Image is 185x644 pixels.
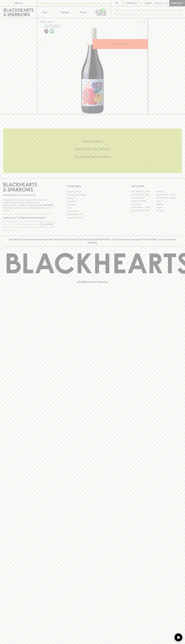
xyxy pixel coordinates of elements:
a: Fitzroy North [131,203,156,206]
a: Some may call it natural, others minimum intervention, either way, it’s hands off & maybe even a ... [44,28,49,34]
p: Tastings [61,11,69,14]
p: Subscribe to The Blackhearts Newsletter [3,216,54,219]
a: FAQ's [67,206,118,209]
p: FIND US [14,2,23,5]
a: Prahran [156,206,182,209]
p: Checkout [171,2,183,5]
p: OTHER AREAS [67,185,118,188]
a: [GEOGRAPHIC_DATA] [131,193,156,196]
a: Tastings [56,6,74,18]
a: [GEOGRAPHIC_DATA] [131,190,156,193]
p: OUR STORES [131,185,182,188]
a: HOME [39,21,45,23]
p: SUBSCRIBE [42,223,53,226]
a: Made without the use of any animal products. [49,28,55,34]
img: bubble-icon [177,636,180,639]
a: [GEOGRAPHIC_DATA] [156,196,182,200]
a: Gift Cards [67,203,118,206]
a: SHOP [47,21,53,23]
button: Shop [37,6,56,18]
p: Login [145,2,151,5]
a: Bottle Drop FAQ's [67,190,118,193]
a: [GEOGRAPHIC_DATA] [156,193,182,196]
a: Contact Us [67,200,118,203]
input: Try "Pinot noir" [121,10,180,15]
p: We will never spam you [3,229,54,231]
button: SUBSCRIBE [41,222,54,227]
a: Fitzroy [156,200,182,203]
p: Wishlist [127,2,137,5]
a: Brunswick West [131,196,156,200]
a: Privacy Policy [67,209,118,213]
a: Terms & Conditions [67,216,118,219]
button: Add to wishlist [139,19,147,26]
p: $0.00 [155,2,162,5]
a: Geelong [156,203,182,206]
p: ADD TO CART [113,42,127,46]
a: Careers [67,197,118,200]
a: Shipping Information [67,213,118,216]
h5: Click & Collect [3,139,182,144]
img: Lo-Fi [44,29,48,33]
p: 0 [166,2,167,4]
p: Blackhearts & Sparrows acknowledges the traditional Custodians of land throughout [GEOGRAPHIC_DAT... [5,238,180,244]
button: ADD TO CART [93,39,148,49]
div: Call to action block [3,129,182,173]
a: Thornbury [156,209,182,212]
p: Stores [80,11,87,14]
img: 39066.png [37,27,148,114]
h5: Across Melbourne Metro [3,155,182,159]
p: Shop [42,11,47,14]
a: Stores [74,6,93,18]
h5: Uber Same-Day Delivery [3,147,182,151]
a: Business & Bulk Gifting [67,193,118,197]
input: e.g. jane@blackheartsandsparrows.com.au [5,222,40,226]
a: [PERSON_NAME] [131,200,156,203]
a: [GEOGRAPHIC_DATA] [131,209,156,212]
a: [GEOGRAPHIC_DATA] [131,206,156,209]
img: Vegan [50,29,54,33]
strong: Liquor License #32064953 [29,204,53,206]
p: It is against the law to sell or supply alcohol to, or to obtain alcohol on behalf of a person un... [3,199,54,212]
button: Add to wishlist [44,25,61,28]
a: Braddon [156,190,182,193]
p: Sibling owned and run since [DATE] [3,194,54,196]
